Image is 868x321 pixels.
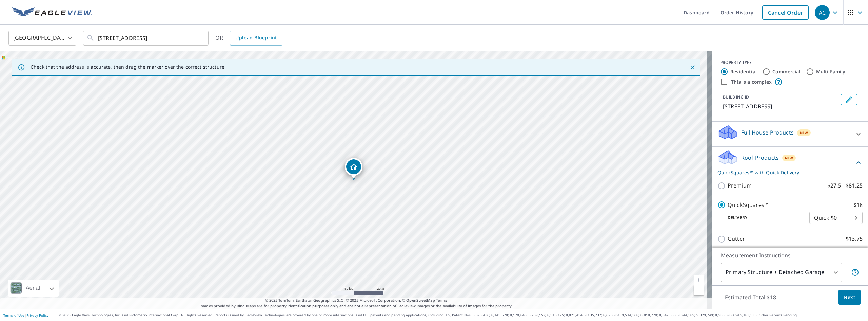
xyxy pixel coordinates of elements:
a: OpenStreetMap [406,298,435,303]
p: Full House Products [741,128,794,137]
label: Multi-Family [816,68,846,75]
a: Terms [436,298,447,303]
label: Commercial [772,68,801,75]
p: Estimated Total: $18 [719,290,782,305]
a: Privacy Policy [26,313,48,318]
p: Check that the address is accurate, then drag the marker over the correct structure. [31,64,226,70]
input: Search by address or latitude-longitude [98,29,195,48]
div: OR [215,31,282,46]
p: Gutter [728,235,745,243]
span: Next [844,293,855,302]
div: Full House ProductsNew [717,124,863,144]
p: Roof Products [741,154,779,162]
p: $27.5 - $81.25 [827,181,863,190]
div: AC [815,5,830,20]
a: Current Level 19, Zoom Out [694,285,704,295]
div: Dropped pin, building 1, Residential property, 3409 W 28th St Lawrence, KS 66047 [345,158,362,179]
span: Upload Blueprint [235,34,277,42]
p: | [3,313,48,317]
div: Aerial [24,280,42,297]
span: New [785,155,793,161]
span: New [800,130,808,136]
p: Premium [728,181,752,190]
span: Your report will include the primary structure and a detached garage if one exists. [851,268,859,277]
p: [STREET_ADDRESS] [723,102,838,110]
button: Next [838,290,861,305]
p: QuickSquares™ with Quick Delivery [717,169,854,176]
div: [GEOGRAPHIC_DATA] [8,29,76,48]
p: Measurement Instructions [721,251,859,260]
button: Edit building 1 [841,94,857,105]
p: $18 [853,201,863,209]
div: Quick $0 [809,208,863,227]
div: Aerial [8,280,59,297]
img: EV Logo [12,7,92,18]
div: PROPERTY TYPE [720,59,860,66]
p: © 2025 Eagle View Technologies, Inc. and Pictometry International Corp. All Rights Reserved. Repo... [59,313,865,318]
a: Current Level 19, Zoom In [694,275,704,285]
a: Upload Blueprint [230,31,282,46]
p: Delivery [717,215,809,221]
p: BUILDING ID [723,94,749,100]
label: This is a complex [731,78,772,85]
p: QuickSquares™ [728,201,768,209]
span: © 2025 TomTom, Earthstar Geographics SIO, © 2025 Microsoft Corporation, © [265,298,447,303]
a: Cancel Order [762,5,809,20]
label: Residential [730,68,757,75]
a: Terms of Use [3,313,24,318]
div: Primary Structure + Detached Garage [721,263,842,282]
div: Roof ProductsNewQuickSquares™ with Quick Delivery [717,149,863,176]
p: $13.75 [846,235,863,243]
button: Close [688,63,697,72]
